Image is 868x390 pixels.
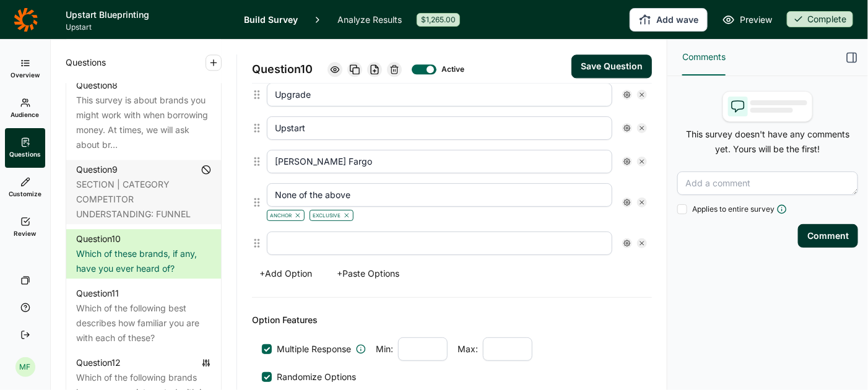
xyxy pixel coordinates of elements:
div: Question 11 [76,286,119,301]
button: Complete [787,11,853,28]
div: Question 10 [76,232,121,246]
span: Applies to entire survey [692,204,775,214]
div: Option Features [252,313,652,327]
div: Settings [622,157,632,167]
span: Min: [376,343,393,355]
div: Which of the following best describes how familiar you are with each of these? [76,301,211,345]
button: +Add Option [252,265,319,282]
div: Settings [622,123,632,133]
button: Add wave [630,8,708,32]
span: Questions [66,55,106,70]
span: Questions [9,150,41,158]
span: Overview [11,71,40,79]
div: Remove [637,157,647,167]
div: Active [441,64,461,74]
a: Question10Which of these brands, if any, have you ever heard of? [66,229,221,279]
span: Upstart [66,22,229,32]
div: Complete [787,11,853,27]
div: Settings [622,197,632,207]
div: Remove [637,123,647,133]
span: Anchor [270,212,292,219]
button: Comment [798,224,858,248]
a: Question9SECTION | CATEGORY COMPETITOR UNDERSTANDING: FUNNEL [66,160,221,224]
p: This survey doesn't have any comments yet. Yours will be the first! [677,127,858,157]
div: Delete [387,62,402,77]
button: +Paste Options [329,265,407,282]
div: Question 9 [76,162,118,177]
h1: Upstart Blueprinting [66,7,229,22]
div: Settings [622,238,632,248]
span: Question 10 [252,61,313,78]
div: Remove [637,238,647,248]
div: This survey is about brands you might work with when borrowing money. At times, we will ask about... [76,93,211,152]
div: $1,265.00 [417,13,460,27]
span: Preview [740,12,772,27]
div: MF [15,357,35,377]
div: Which of these brands, if any, have you ever heard of? [76,246,211,276]
div: Question 12 [76,355,121,370]
div: Remove [637,197,647,207]
button: Comments [682,40,726,76]
span: Comments [682,50,726,64]
a: Customize [5,168,45,207]
div: SECTION | CATEGORY COMPETITOR UNDERSTANDING: FUNNEL [76,177,211,222]
a: Question8This survey is about brands you might work with when borrowing money. At times, we will ... [66,76,221,155]
a: Overview [5,49,45,89]
span: Customize [9,189,41,198]
div: Remove [637,90,647,100]
span: Multiple Response [277,343,351,355]
button: Save Question [571,54,652,78]
a: Questions [5,128,45,168]
div: Settings [622,90,632,100]
span: Randomize Options [272,371,356,383]
a: Preview [723,12,772,27]
span: Review [14,229,37,238]
a: Question11Which of the following best describes how familiar you are with each of these? [66,284,221,348]
a: Review [5,207,45,247]
span: Max: [458,343,478,355]
div: Question 8 [76,78,118,93]
span: Exclusive [313,212,341,219]
a: Audience [5,89,45,128]
span: Audience [11,110,40,119]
